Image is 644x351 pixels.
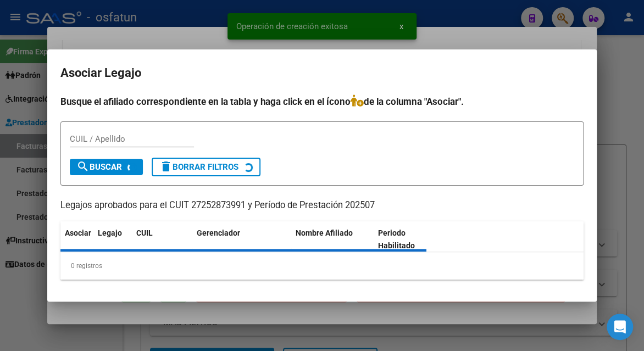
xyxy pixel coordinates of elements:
[60,199,584,213] p: Legajos aprobados para el CUIT 27252873991 y Período de Prestación 202507
[159,162,238,172] span: Borrar Filtros
[70,159,143,175] button: Buscar
[98,229,122,237] span: Legajo
[60,63,584,83] h2: Asociar Legajo
[296,229,353,237] span: Nombre Afiliado
[152,158,260,176] button: Borrar Filtros
[60,252,584,280] div: 0 registros
[197,229,240,237] span: Gerenciador
[93,221,132,258] datatable-header-cell: Legajo
[291,221,374,258] datatable-header-cell: Nombre Afiliado
[192,221,291,258] datatable-header-cell: Gerenciador
[76,160,90,173] mat-icon: search
[378,229,415,250] span: Periodo Habilitado
[374,221,448,258] datatable-header-cell: Periodo Habilitado
[76,162,122,172] span: Buscar
[132,221,192,258] datatable-header-cell: CUIL
[136,229,153,237] span: CUIL
[60,94,584,109] h4: Busque el afiliado correspondiente en la tabla y haga click en el ícono de la columna "Asociar".
[607,314,633,340] div: Open Intercom Messenger
[60,221,93,258] datatable-header-cell: Asociar
[159,160,173,173] mat-icon: delete
[65,229,91,237] span: Asociar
